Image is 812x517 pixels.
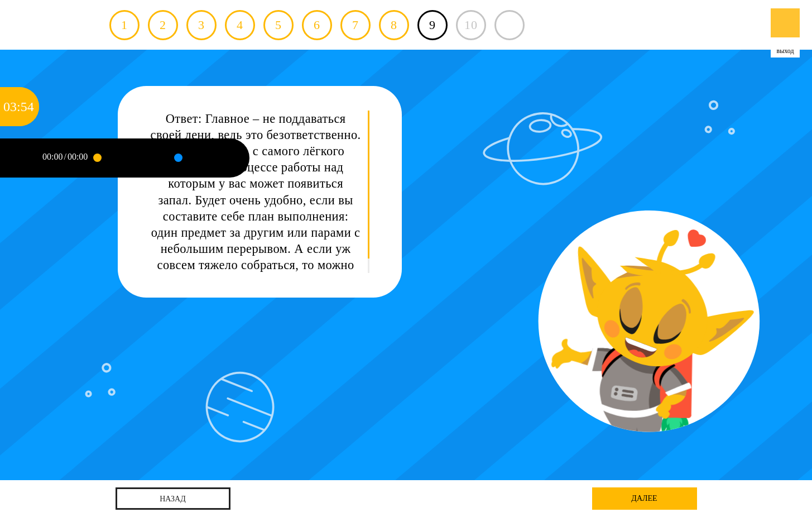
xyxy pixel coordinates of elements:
[263,10,294,40] a: 5
[379,10,409,40] a: 8
[340,10,371,40] a: 7
[225,10,255,40] a: 4
[64,152,66,161] div: /
[302,10,332,40] a: 6
[150,111,361,289] div: Ответ: Главное – не поддаваться своей лени, ведь это безответственно. Можете начать с самого лёгк...
[17,87,21,126] div: :
[21,87,34,126] div: 54
[3,87,17,126] div: 03
[68,152,88,161] div: 00:00
[116,487,230,510] a: назад
[42,152,63,161] div: 00:00
[771,44,800,58] div: Выход
[456,10,486,40] div: 10
[148,10,178,40] a: 2
[370,94,395,118] div: Нажми на ГЛАЗ, чтобы скрыть текст и посмотреть картинку полностью
[186,10,217,40] a: 3
[771,8,812,58] a: Выход
[592,487,697,510] div: далее
[109,10,140,40] a: 1
[417,10,448,40] a: 9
